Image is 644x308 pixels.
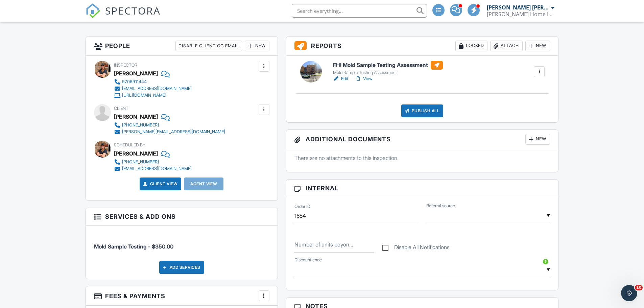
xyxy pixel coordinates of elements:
div: Disable Client CC Email [175,41,242,51]
span: Mold Sample Testing - $350.00 [94,243,173,250]
div: New [245,41,269,51]
a: FHI Mold Sample Testing Assessment Mold Sample Testing Assessment [333,61,443,76]
div: Locked [455,41,487,51]
span: Scheduled By [114,142,145,147]
div: New [525,41,550,51]
div: [URL][DOMAIN_NAME] [122,93,166,98]
h6: FHI Mold Sample Testing Assessment [333,61,443,70]
h3: Services & Add ons [86,208,278,226]
li: Service: Mold Sample Testing [94,231,269,256]
a: [PERSON_NAME][EMAIL_ADDRESS][DOMAIN_NAME] [114,128,225,135]
a: [URL][DOMAIN_NAME] [114,92,192,99]
div: 9706911444 [122,79,147,85]
a: [PHONE_NUMBER] [114,122,225,128]
label: Discount code [294,257,322,263]
iframe: Intercom live chat [621,285,637,301]
label: Number of units beyond the first [294,241,353,248]
div: [PERSON_NAME] [114,112,158,122]
label: Referral source [426,203,455,209]
a: View [355,75,373,82]
label: Disable All Notifications [382,244,450,253]
span: 10 [635,285,643,290]
span: SPECTORA [105,3,161,18]
a: Client View [142,181,178,187]
a: SPECTORA [86,9,161,23]
div: New [525,134,550,145]
div: Add Services [159,261,204,274]
a: [EMAIL_ADDRESS][DOMAIN_NAME] [114,85,192,92]
span: Client [114,106,128,111]
div: Fletcher's Home Inspections, LLC [487,11,554,18]
div: [PERSON_NAME][EMAIL_ADDRESS][DOMAIN_NAME] [122,129,225,135]
h3: People [86,37,278,56]
h3: Fees & Payments [86,286,278,306]
div: [PHONE_NUMBER] [122,122,159,128]
input: Search everything... [292,4,427,18]
div: [PERSON_NAME] [114,148,158,159]
div: Publish All [401,104,444,117]
div: Mold Sample Testing Assessment [333,70,443,75]
div: Attach [490,41,523,51]
div: [PERSON_NAME] [PERSON_NAME] [487,4,549,11]
span: Inspector [114,63,137,68]
a: [PHONE_NUMBER] [114,159,192,165]
label: Order ID [294,204,310,210]
a: [EMAIL_ADDRESS][DOMAIN_NAME] [114,165,192,172]
div: [PERSON_NAME] [114,68,158,78]
input: Number of units beyond the first [294,236,374,253]
h3: Additional Documents [286,130,558,149]
h3: Reports [286,37,558,56]
img: The Best Home Inspection Software - Spectora [86,3,100,18]
a: 9706911444 [114,78,192,85]
h3: Internal [286,180,558,197]
div: [EMAIL_ADDRESS][DOMAIN_NAME] [122,86,192,91]
a: Edit [333,75,348,82]
div: [EMAIL_ADDRESS][DOMAIN_NAME] [122,166,192,171]
div: [PHONE_NUMBER] [122,159,159,165]
p: There are no attachments to this inspection. [294,154,550,162]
